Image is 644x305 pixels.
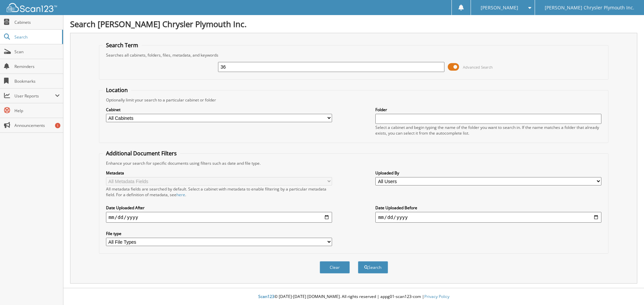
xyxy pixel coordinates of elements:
[103,52,605,58] div: Searches all cabinets, folders, files, metadata, and keywords
[358,261,388,274] button: Search
[14,34,59,40] span: Search
[176,192,185,198] a: here
[320,261,350,274] button: Clear
[55,123,60,128] div: 1
[103,150,180,157] legend: Additional Document Filters
[14,64,60,69] span: Reminders
[375,212,601,223] input: end
[103,42,142,49] legend: Search Term
[258,294,274,299] span: Scan123
[103,97,605,103] div: Optionally limit your search to a particular cabinet or folder
[103,86,131,94] legend: Location
[106,186,332,198] div: All metadata fields are searched by default. Select a cabinet with metadata to enable filtering b...
[14,49,60,55] span: Scan
[106,212,332,223] input: start
[375,205,601,211] label: Date Uploaded Before
[375,125,601,136] div: Select a cabinet and begin typing the name of the folder you want to search in. If the name match...
[106,231,332,236] label: File type
[375,107,601,112] label: Folder
[14,108,60,113] span: Help
[424,294,449,299] a: Privacy Policy
[14,19,60,25] span: Cabinets
[14,123,60,128] span: Announcements
[106,205,332,211] label: Date Uploaded After
[481,6,518,10] span: [PERSON_NAME]
[610,273,644,305] iframe: Chat Widget
[106,170,332,176] label: Metadata
[7,3,57,12] img: scan123-logo-white.svg
[103,160,605,166] div: Enhance your search for specific documents using filters such as date and file type.
[63,289,644,305] div: © [DATE]-[DATE] [DOMAIN_NAME]. All rights reserved | appg01-scan123-com |
[14,78,60,84] span: Bookmarks
[106,107,332,112] label: Cabinet
[375,170,601,176] label: Uploaded By
[463,65,493,70] span: Advanced Search
[70,18,637,29] h1: Search [PERSON_NAME] Chrysler Plymouth Inc.
[14,93,55,99] span: User Reports
[545,6,634,10] span: [PERSON_NAME] Chrysler Plymouth Inc.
